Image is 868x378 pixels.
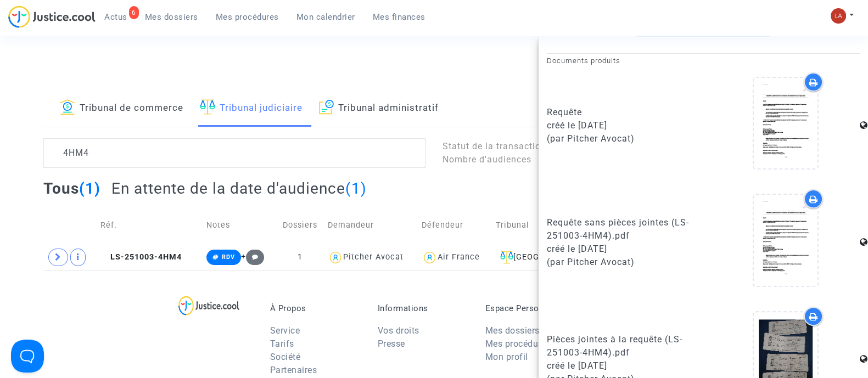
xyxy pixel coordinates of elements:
a: Mes procédures [207,9,288,25]
span: Nombre d'audiences [442,154,531,165]
div: Air France [438,252,480,262]
span: + [241,252,265,261]
a: Vos droits [378,325,419,336]
a: Société [270,352,301,362]
a: Tarifs [270,338,294,349]
div: 6 [129,6,139,19]
img: icon-banque.svg [60,99,75,115]
p: Informations [378,303,469,313]
span: LS-251003-4HM4 [100,252,182,262]
img: logo-lg.svg [178,296,239,315]
p: Espace Personnel [485,303,576,313]
span: RDV [222,253,235,261]
h2: En attente de la date d'audience [111,179,367,198]
td: Demandeur [324,206,418,245]
td: Défendeur [418,206,492,245]
a: Partenaires [270,365,317,375]
span: Mon calendrier [296,12,355,22]
small: Documents produits [547,57,620,65]
span: Actus [104,12,127,22]
img: jc-logo.svg [8,5,96,28]
a: 6Actus [96,9,136,25]
div: (par Pitcher Avocat) [547,256,695,269]
a: Tribunal judiciaire [200,89,303,127]
a: Mon profil [485,352,528,362]
p: À Propos [270,303,361,313]
div: Requête [547,106,695,119]
img: icon-faciliter-sm.svg [500,251,513,264]
td: 1 [276,245,324,270]
a: Mon calendrier [288,9,364,25]
td: Tribunal [492,206,615,245]
div: créé le [DATE] [547,119,695,132]
a: Tribunal de commerce [60,89,183,127]
h2: Tous [43,179,100,198]
a: Tribunal administratif [319,89,439,127]
span: Mes procédures [216,12,279,22]
div: Requête sans pièces jointes (LS-251003-4HM4).pdf [547,216,695,242]
span: Mes finances [373,12,425,22]
a: Mes dossiers [485,325,540,336]
div: créé le [DATE] [547,359,695,373]
a: Mes dossiers [136,9,207,25]
div: (par Pitcher Avocat) [547,132,695,145]
a: Presse [378,338,405,349]
div: Pièces jointes à la requête (LS-251003-4HM4).pdf [547,333,695,359]
td: Notes [203,206,276,245]
img: icon-user.svg [328,250,344,266]
div: créé le [DATE] [547,242,695,256]
span: Mes dossiers [145,12,198,22]
img: icon-archive.svg [319,99,334,115]
iframe: Help Scout Beacon - Open [11,340,44,373]
div: [GEOGRAPHIC_DATA] [496,251,612,264]
span: Statut de la transaction [442,141,546,151]
img: 3f9b7d9779f7b0ffc2b90d026f0682a9 [831,8,846,24]
td: Réf. [97,206,203,245]
a: Service [270,325,300,336]
a: Mes procédures [485,338,551,349]
td: Dossiers [276,206,324,245]
img: icon-user.svg [422,250,438,266]
span: (1) [79,179,100,198]
img: icon-faciliter-sm.svg [200,99,215,115]
span: (1) [345,179,367,198]
a: Mes finances [364,9,434,25]
div: Pitcher Avocat [343,252,404,262]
